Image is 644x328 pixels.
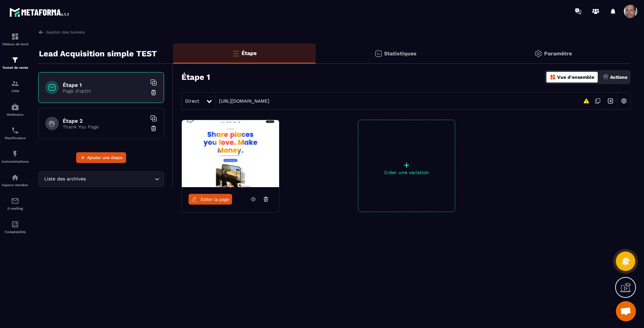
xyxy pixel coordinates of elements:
p: Comptabilité [2,230,29,234]
p: Tunnel de vente [2,66,29,69]
a: Éditer la page [189,194,232,205]
h3: Étape 1 [181,72,210,82]
a: formationformationTableau de bord [2,28,29,51]
a: Ouvrir le chat [616,301,636,321]
a: schedulerschedulerPlanificateur [2,121,29,145]
img: automations [11,103,19,111]
p: E-mailing [2,207,29,210]
a: accountantaccountantComptabilité [2,215,29,239]
a: emailemailE-mailing [2,192,29,215]
img: setting-gr.5f69749f.svg [534,50,542,58]
p: CRM [2,89,29,93]
a: automationsautomationsEspace membre [2,168,29,192]
img: formation [11,33,19,41]
span: Éditer la page [201,197,229,202]
img: stats.20deebd0.svg [374,50,382,58]
a: formationformationCRM [2,74,29,98]
p: Étape [241,50,257,56]
img: formation [11,79,19,88]
p: Automatisations [2,160,29,163]
h6: Étape 1 [63,82,147,88]
a: [URL][DOMAIN_NAME] [216,98,269,104]
a: automationsautomationsWebinaire [2,98,29,121]
p: Créer une variation [358,170,455,175]
img: setting-w.858f3a88.svg [618,95,630,107]
img: logo [9,6,70,18]
div: Search for option [38,171,164,187]
img: trash [150,125,157,132]
p: Page d'optin [63,88,147,94]
span: Direct [185,98,199,104]
img: dashboard-orange.40269519.svg [550,74,556,80]
img: arrow [38,29,44,35]
a: Gestion des tunnels [38,29,85,35]
img: email [11,197,19,205]
p: Thank You Page [63,124,147,129]
p: Statistiques [384,50,417,57]
img: accountant [11,220,19,228]
img: arrow-next.bcc2205e.svg [604,95,617,107]
p: Vue d'ensemble [557,74,594,80]
img: trash [150,89,157,96]
a: automationsautomationsAutomatisations [2,145,29,168]
img: scheduler [11,126,19,134]
p: Tableau de bord [2,42,29,46]
p: Actions [610,74,627,80]
input: Search for option [87,175,153,183]
p: Lead Acquisition simple TEST [39,47,157,60]
span: Ajouter une étape [87,154,122,161]
button: Ajouter une étape [76,152,126,163]
p: Paramètre [544,50,572,57]
h6: Étape 2 [63,118,147,124]
img: automations [11,150,19,158]
p: Webinaire [2,113,29,116]
a: formationformationTunnel de vente [2,51,29,74]
img: actions.d6e523a2.png [603,74,609,80]
img: image [182,120,279,187]
p: + [358,160,455,170]
img: formation [11,56,19,64]
p: Planificateur [2,136,29,140]
img: bars-o.4a397970.svg [232,49,240,57]
span: Liste des archives [43,175,87,183]
img: automations [11,173,19,181]
p: Espace membre [2,183,29,187]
